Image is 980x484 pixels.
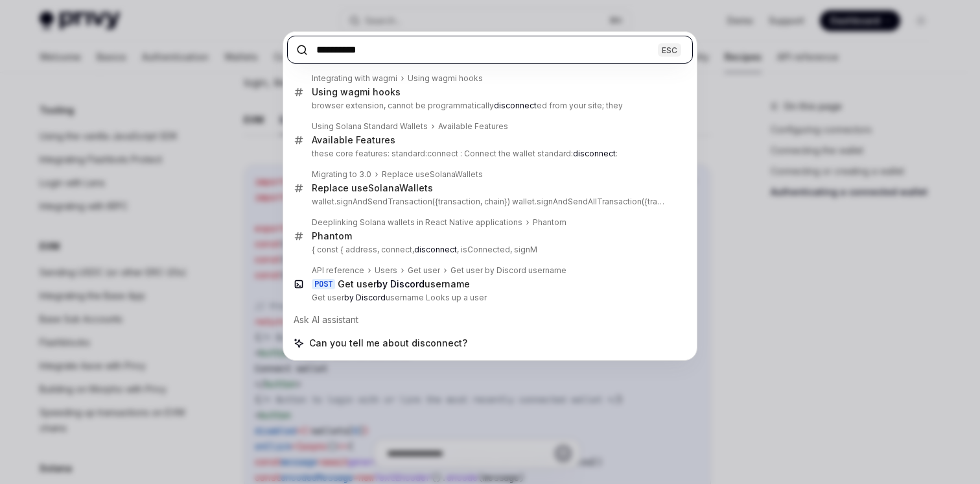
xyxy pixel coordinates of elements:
[573,149,616,158] b: disconnect
[408,73,483,84] div: Using wagmi hooks
[382,169,483,180] div: Replace useSolanaWallets
[312,245,666,255] p: { const { address, connect, , isConnected, signM
[312,134,395,146] div: Available Features
[312,169,371,180] div: Migrating to 3.0
[287,308,693,332] div: Ask AI assistant
[312,121,428,132] div: Using Solana Standard Wallets
[375,265,397,276] div: Users
[312,217,522,228] div: Deeplinking Solana wallets in React Native applications
[377,278,425,289] b: by Discord
[309,337,467,350] span: Can you tell me about disconnect?
[658,43,681,56] div: ESC
[414,245,457,254] b: disconnect
[312,265,364,276] div: API reference
[344,293,386,302] b: by Discord
[312,73,397,84] div: Integrating with wagmi
[312,182,433,194] div: Replace useSolanaWallets
[312,101,666,111] p: browser extension, cannot be programmatically ed from your site; they
[312,293,666,303] p: Get user username Looks up a user
[338,278,470,290] div: Get user username
[312,86,401,98] div: Using wagmi hooks
[438,121,508,132] div: Available Features
[312,230,352,242] div: Phantom
[312,149,666,159] p: these core features: standard:connect : Connect the wallet standard: :
[312,197,666,207] p: wallet.signAndSendTransaction({transaction, chain}) wallet.signAndSendAllTransaction({transaction, c
[450,265,566,276] div: Get user by Discord username
[533,217,566,228] div: Phantom
[408,265,440,276] div: Get user
[312,279,335,289] div: POST
[494,101,537,110] b: disconnect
